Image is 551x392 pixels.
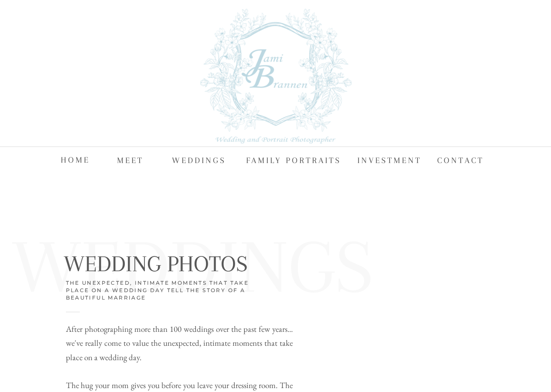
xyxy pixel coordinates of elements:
a: HOME [61,153,90,166]
a: FAMILY PORTRAITS [246,153,344,166]
a: MEET [117,153,145,166]
a: WEDDINGS [172,153,226,166]
a: Investment [357,153,423,166]
a: CONTACT [437,153,492,166]
h1: Wedding Photos [64,251,287,277]
h3: THE UNEXPECTED, INTIMATE MOMENTS THAT TAKE PLACE ON A WEDDING DAY TELL THE STORY OF A BEAUTIFUL M... [66,280,249,294]
h2: Weddings [12,235,480,302]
